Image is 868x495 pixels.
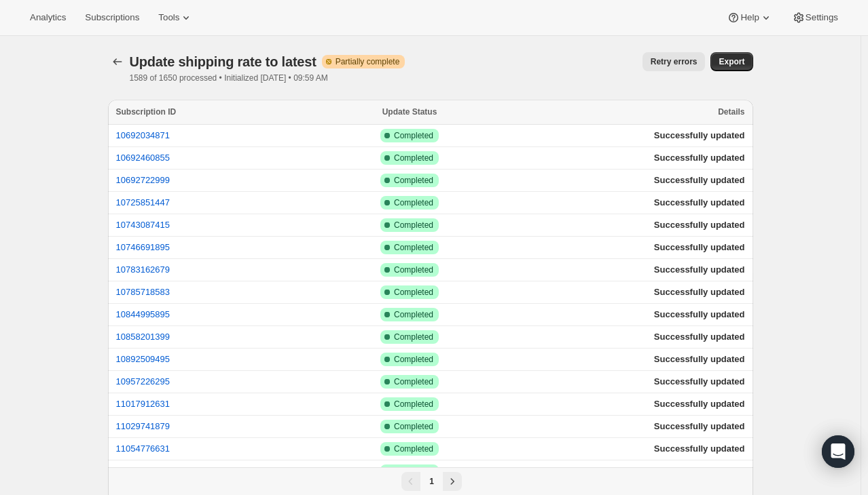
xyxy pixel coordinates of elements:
button: 10858201399 [116,332,170,342]
span: Completed [394,309,433,320]
span: Successfully updated [654,153,745,163]
span: Successfully updated [654,242,745,252]
span: Analytics [30,12,66,23]
span: Completed [394,466,433,477]
button: 11017912631 [116,399,170,409]
span: Successfully updated [654,175,745,185]
span: Completed [394,376,433,387]
button: Settings [784,8,846,27]
span: Subscriptions [85,12,139,23]
button: 10783162679 [116,264,170,275]
span: Completed [394,153,433,163]
span: Settings [806,12,838,23]
span: Subscription ID [116,107,177,117]
button: 10957226295 [116,376,170,387]
span: Export [719,56,744,67]
span: Completed [394,264,433,275]
span: Completed [394,197,433,208]
span: Completed [394,443,433,454]
button: 10743087415 [116,220,170,230]
span: Successfully updated [654,287,745,297]
span: Successfully updated [654,354,745,364]
button: 10692460855 [116,153,170,163]
span: Successfully updated [654,130,745,140]
span: Successfully updated [654,332,745,342]
span: Successfully updated [654,399,745,409]
button: 10692722999 [116,175,170,185]
nav: Pagination [108,467,753,495]
button: Retry errors [643,52,706,71]
button: Next [443,472,462,491]
button: 11029741879 [116,421,170,431]
span: Successfully updated [654,466,745,476]
span: Successfully updated [654,264,745,275]
button: Subscriptions [77,8,147,27]
button: Export [710,52,753,71]
button: 10746691895 [116,242,170,252]
span: Completed [394,332,433,342]
button: 10725851447 [116,197,170,207]
span: Successfully updated [654,220,745,230]
span: Completed [394,354,433,365]
span: Tools [158,12,179,23]
span: Details [718,107,744,117]
button: Help [719,8,780,27]
span: Completed [394,287,433,298]
button: 11054776631 [116,443,170,454]
span: Successfully updated [654,197,745,207]
span: Successfully updated [654,309,745,319]
button: Analytics [22,8,74,27]
span: Help [740,12,759,23]
span: Update Status [382,107,437,117]
button: 10844995895 [116,309,170,319]
button: 10785718583 [116,287,170,297]
span: Successfully updated [654,443,745,454]
button: 11056447799 [116,466,170,476]
span: Completed [394,130,433,141]
span: Completed [394,242,433,253]
button: 10892509495 [116,354,170,364]
span: Completed [394,399,433,410]
span: 1 [429,477,434,486]
span: Successfully updated [654,376,745,387]
span: Successfully updated [654,421,745,431]
button: 10692034871 [116,130,170,140]
span: Retry errors [651,56,698,67]
span: Completed [394,421,433,432]
p: 1589 of 1650 processed • Initialized [DATE] • 09:59 AM [130,73,350,83]
span: Completed [394,220,433,231]
div: Open Intercom Messenger [822,435,854,468]
span: Partially complete [336,56,400,67]
button: Tools [150,8,201,27]
span: Update shipping rate to latest [130,54,317,69]
span: Completed [394,175,433,186]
